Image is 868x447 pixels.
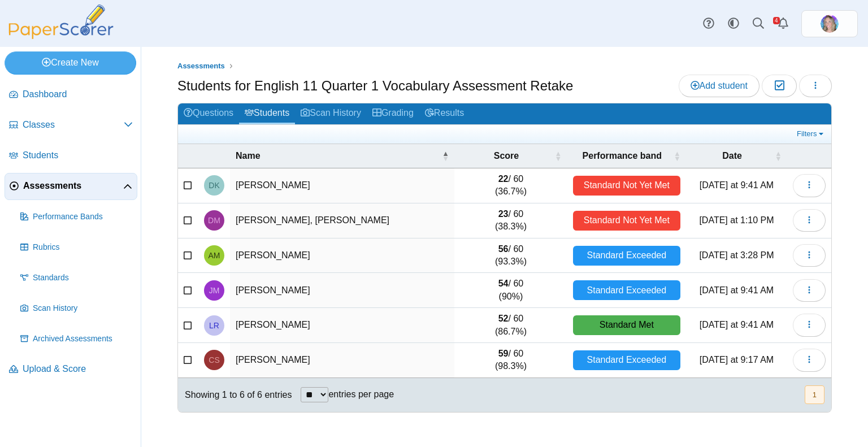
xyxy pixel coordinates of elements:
[454,238,567,274] td: / 60 (93.3%)
[23,180,123,192] span: Assessments
[498,244,509,254] b: 56
[498,314,509,323] b: 52
[33,211,133,223] span: Performance Bands
[16,234,137,261] a: Rubrics
[33,333,133,345] span: Archived Assessments
[5,31,118,41] a: PaperScorer
[5,173,137,200] a: Assessments
[573,176,681,196] div: Standard Not Yet Met
[700,285,774,295] time: Oct 1, 2025 at 9:41 AM
[33,242,133,253] span: Rubrics
[5,142,137,170] a: Students
[573,315,681,335] div: Standard Met
[230,273,454,308] td: [PERSON_NAME]
[5,112,137,139] a: Classes
[460,150,552,162] span: Score
[498,349,509,358] b: 59
[454,203,567,238] td: / 60 (38.3%)
[555,150,562,162] span: Score : Activate to sort
[573,211,681,231] div: Standard Not Yet Met
[5,5,118,39] img: PaperScorer
[178,103,239,124] a: Questions
[679,75,759,97] a: Add student
[209,251,220,259] span: Anika Mitchell
[573,150,672,162] span: Performance band
[699,215,774,225] time: Oct 3, 2025 at 1:10 PM
[700,355,774,364] time: Oct 2, 2025 at 9:17 AM
[454,343,567,378] td: / 60 (98.3%)
[209,356,219,364] span: Christopher Schankweiler
[16,264,137,292] a: Standards
[498,209,509,219] b: 23
[5,356,137,383] a: Upload & Score
[804,385,824,404] nav: pagination
[209,287,220,294] span: Joshua Montoya
[23,88,133,101] span: Dashboard
[230,343,454,378] td: [PERSON_NAME]
[692,150,772,162] span: Date
[367,103,419,124] a: Grading
[236,150,440,162] span: Name
[33,272,133,284] span: Standards
[775,150,782,162] span: Date : Activate to sort
[230,238,454,274] td: [PERSON_NAME]
[33,303,133,314] span: Scan History
[674,150,680,162] span: Performance band : Activate to sort
[5,81,137,109] a: Dashboard
[177,76,573,96] h1: Students for English 11 Quarter 1 Vocabulary Assessment Retake
[175,59,228,73] a: Assessments
[454,273,567,308] td: / 60 (90%)
[16,326,137,353] a: Archived Assessments
[23,363,133,375] span: Upload & Score
[573,280,681,300] div: Standard Exceeded
[821,15,839,33] span: Sara Williams
[178,378,292,412] div: Showing 1 to 6 of 6 entries
[805,385,824,404] button: 1
[419,103,470,124] a: Results
[16,203,137,231] a: Performance Bands
[454,308,567,343] td: / 60 (86.7%)
[573,350,681,370] div: Standard Exceeded
[498,279,509,288] b: 54
[208,216,220,224] span: David Mendoza Montoya
[295,103,367,124] a: Scan History
[794,128,828,140] a: Filters
[328,389,394,399] label: entries per page
[573,246,681,266] div: Standard Exceeded
[699,250,774,260] time: Oct 1, 2025 at 3:28 PM
[209,181,219,189] span: Dominic Kuzela
[801,10,858,37] a: ps.v2M9Ba2uJqV0smYq
[230,203,454,238] td: [PERSON_NAME], [PERSON_NAME]
[23,149,133,162] span: Students
[239,103,295,124] a: Students
[691,81,748,90] span: Add student
[700,180,774,190] time: Oct 1, 2025 at 9:41 AM
[821,15,839,33] img: ps.v2M9Ba2uJqV0smYq
[177,62,225,70] span: Assessments
[5,51,136,74] a: Create New
[16,295,137,322] a: Scan History
[454,168,567,203] td: / 60 (36.7%)
[442,150,449,162] span: Name : Activate to invert sorting
[209,322,219,329] span: Logan Ryan
[700,320,774,329] time: Oct 1, 2025 at 9:41 AM
[230,308,454,343] td: [PERSON_NAME]
[771,11,796,36] a: Alerts
[23,119,124,131] span: Classes
[230,168,454,203] td: [PERSON_NAME]
[498,174,509,184] b: 22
